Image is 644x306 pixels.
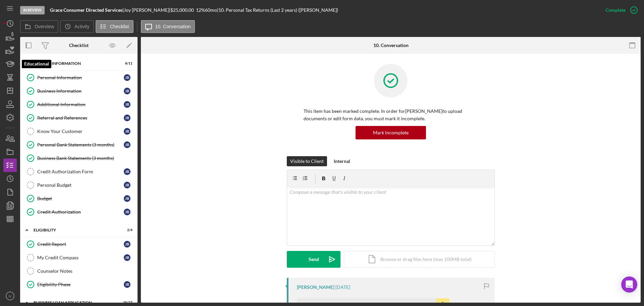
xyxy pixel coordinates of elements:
[330,156,354,166] button: Internal
[23,264,134,278] a: Counselor Notes
[37,242,124,247] div: Credit Report
[196,7,205,13] div: 12 %
[8,294,12,298] text: IV
[124,182,130,188] div: J B
[37,75,124,80] div: Personal Information
[155,24,191,29] label: 10. Conversation
[37,182,124,188] div: Personal Budget
[290,156,324,166] div: Visible to Client
[124,241,130,248] div: J B
[23,278,134,291] a: Eligibility PhaseJB
[356,126,426,139] button: Mark Incomplete
[23,98,134,111] a: Additional InformationJB
[37,156,134,161] div: Business Bank Statements (3 months)
[37,88,124,94] div: Business Information
[74,24,89,29] label: Activity
[170,7,196,13] div: $25,000.00
[37,268,134,274] div: Counselor Notes
[141,20,195,33] button: 10. Conversation
[35,24,54,29] label: Overview
[37,142,124,147] div: Personal Bank Statements (3 months)
[304,107,478,123] p: This item has been marked complete. In order for [PERSON_NAME] to upload documents or edit form d...
[124,74,130,81] div: J B
[69,43,89,48] div: Checklist
[50,7,122,13] b: Grace Consumer Directed Services
[124,141,130,148] div: J B
[23,84,134,98] a: Business InformationJB
[23,192,134,205] a: BudgetJB
[23,138,134,151] a: Personal Bank Statements (3 months)JB
[124,209,130,215] div: J B
[110,24,129,29] label: Checklist
[120,228,132,232] div: 2 / 4
[120,61,132,65] div: 8 / 11
[37,209,124,215] div: Credit Authorization
[34,61,116,65] div: INQUIRY INFORMATION
[23,237,134,251] a: Credit ReportJB
[124,7,170,13] div: Joy [PERSON_NAME] |
[120,301,132,305] div: 20 / 27
[96,20,133,33] button: Checklist
[124,128,130,135] div: J B
[334,156,350,166] div: Internal
[37,282,124,287] div: Eligibility Phase
[124,281,130,288] div: J B
[599,3,641,17] button: Complete
[23,71,134,84] a: Personal InformationJB
[20,20,58,33] button: Overview
[3,289,17,303] button: IV
[60,20,94,33] button: Activity
[50,7,124,13] div: |
[124,195,130,202] div: J B
[335,285,350,290] time: 2025-08-18 15:05
[124,168,130,175] div: J B
[124,115,130,121] div: J B
[23,205,134,219] a: Credit AuthorizationJB
[124,254,130,261] div: J B
[124,101,130,108] div: J B
[37,129,124,134] div: Know Your Customer
[23,178,134,192] a: Personal BudgetJB
[297,285,334,290] div: [PERSON_NAME]
[37,102,124,107] div: Additional Information
[373,43,409,48] div: 10. Conversation
[34,228,116,232] div: ELIGIBILITY
[37,169,124,174] div: Credit Authorization Form
[37,196,124,201] div: Budget
[373,126,409,139] div: Mark Incomplete
[20,6,45,14] div: In Review
[23,151,134,165] a: Business Bank Statements (3 months)
[124,88,130,94] div: J B
[205,7,217,13] div: 60 mo
[605,3,626,17] div: Complete
[37,115,124,121] div: Referral and References
[23,165,134,178] a: Credit Authorization FormJB
[287,156,327,166] button: Visible to Client
[621,276,637,293] div: Open Intercom Messenger
[23,125,134,138] a: Know Your CustomerJB
[23,251,134,264] a: My Credit CompassJB
[34,301,116,305] div: BUSINESS LOAN APPLICATION
[23,111,134,125] a: Referral and ReferencesJB
[37,255,124,260] div: My Credit Compass
[287,251,340,268] button: Send
[309,251,319,268] div: Send
[217,7,338,13] div: | 10. Personal Tax Returns (Last 2 years) ([PERSON_NAME])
